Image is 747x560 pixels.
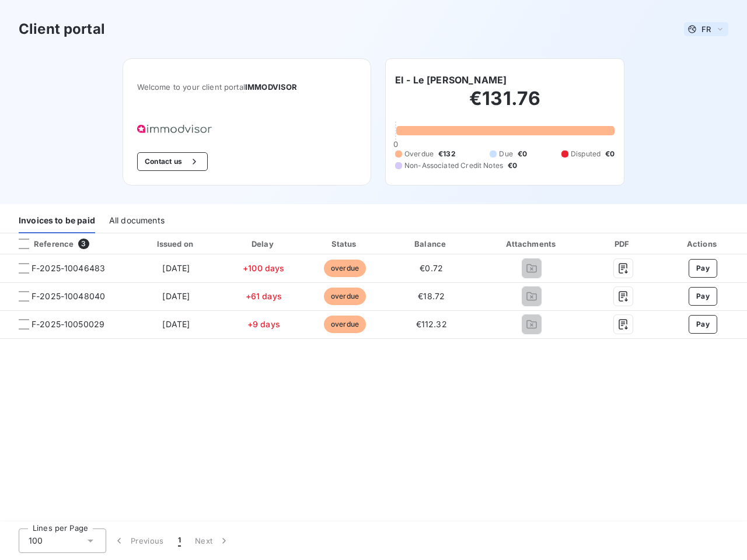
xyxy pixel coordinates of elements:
span: €132 [438,149,456,159]
h2: €131.76 [395,87,615,122]
span: +9 days [247,319,280,329]
span: €0 [605,149,615,159]
div: Reference [9,239,74,249]
div: Attachments [479,238,585,250]
span: FR [701,24,711,34]
span: 100 [29,535,43,547]
span: Non-Associated Credit Notes [404,160,503,171]
div: Actions [661,238,745,250]
span: overdue [324,288,366,305]
div: All documents [109,209,165,233]
div: Delay [226,238,301,250]
button: Previous [106,528,171,553]
button: Pay [689,259,717,278]
span: IMMODVISOR [245,82,298,92]
span: Disputed [571,149,601,159]
span: 0 [393,139,398,149]
span: Welcome to your client portal [137,82,357,92]
div: Invoices to be paid [19,209,95,233]
span: €18.72 [418,291,445,301]
button: Contact us [137,152,208,171]
div: PDF [589,238,656,250]
h6: EI - Le [PERSON_NAME] [395,73,507,87]
span: Due [499,149,512,159]
span: [DATE] [162,263,190,273]
span: €0 [508,160,517,171]
button: Pay [689,315,717,334]
span: +61 days [246,291,282,301]
span: 3 [78,239,89,249]
div: Issued on [131,238,222,250]
div: Status [306,238,384,250]
span: overdue [324,316,366,333]
h3: Client portal [19,19,105,40]
span: 1 [178,535,181,547]
span: F-2025-10046483 [32,262,105,274]
span: Overdue [404,149,434,159]
img: Company logo [137,125,212,134]
span: [DATE] [162,319,190,329]
button: Next [188,528,237,553]
span: €0 [518,149,527,159]
button: 1 [171,528,188,553]
span: F-2025-10048040 [32,290,105,302]
button: Pay [689,287,717,306]
span: €112.32 [416,319,447,329]
span: [DATE] [162,291,190,301]
span: F-2025-10050029 [32,318,104,330]
span: €0.72 [420,263,443,273]
span: overdue [324,260,366,277]
div: Balance [389,238,474,250]
span: +100 days [243,263,284,273]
